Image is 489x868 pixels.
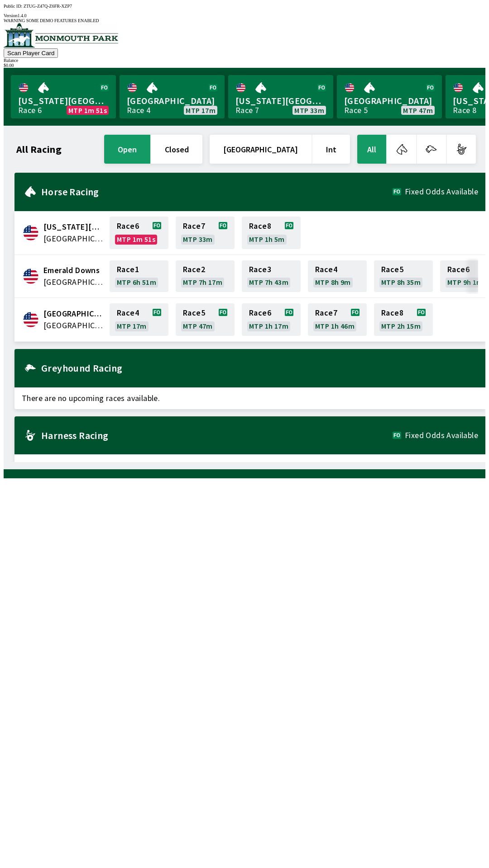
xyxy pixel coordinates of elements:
[183,322,213,330] span: MTP 47m
[183,266,205,273] span: Race 2
[127,95,217,107] span: [GEOGRAPHIC_DATA]
[315,278,351,286] span: MTP 8h 9m
[249,236,285,243] span: MTP 1h 5m
[374,260,433,292] a: Race5MTP 8h 35m
[110,303,168,336] a: Race4MTP 17m
[242,260,301,292] a: Race3MTP 7h 43m
[344,95,435,107] span: [GEOGRAPHIC_DATA]
[43,320,104,331] span: United States
[14,454,485,476] span: There are no upcoming races available.
[43,233,104,245] span: United States
[117,309,139,316] span: Race 4
[242,217,301,249] a: Race8MTP 1h 5m
[43,308,104,320] span: Monmouth Park
[183,236,213,243] span: MTP 33m
[4,23,118,47] img: venue logo
[117,236,155,243] span: MTP 1m 51s
[4,4,485,9] div: Public ID:
[381,322,421,330] span: MTP 2h 15m
[117,278,156,286] span: MTP 6h 51m
[294,107,324,114] span: MTP 33m
[117,222,139,230] span: Race 6
[315,322,355,330] span: MTP 1h 46m
[186,107,216,114] span: MTP 17m
[249,309,271,316] span: Race 6
[308,260,367,292] a: Race4MTP 8h 9m
[117,322,147,330] span: MTP 17m
[16,146,62,153] h1: All Racing
[18,107,42,114] div: Race 6
[249,322,288,330] span: MTP 1h 17m
[41,188,393,195] h2: Horse Racing
[68,107,107,114] span: MTP 1m 51s
[110,217,168,249] a: Race6MTP 1m 51s
[110,260,168,292] a: Race1MTP 6h 51m
[43,276,104,288] span: United States
[176,217,235,249] a: Race7MTP 33m
[249,266,271,273] span: Race 3
[18,95,109,107] span: [US_STATE][GEOGRAPHIC_DATA]
[228,75,333,118] a: [US_STATE][GEOGRAPHIC_DATA]Race 7MTP 33m
[381,266,403,273] span: Race 5
[403,107,433,114] span: MTP 47m
[43,221,104,233] span: Delaware Park
[453,107,476,114] div: Race 8
[315,309,337,316] span: Race 7
[183,278,222,286] span: MTP 7h 17m
[43,264,104,276] span: Emerald Downs
[151,135,202,164] button: closed
[176,303,235,336] a: Race5MTP 47m
[235,95,326,107] span: [US_STATE][GEOGRAPHIC_DATA]
[14,387,485,409] span: There are no upcoming races available.
[308,303,367,336] a: Race7MTP 1h 46m
[183,222,205,230] span: Race 7
[405,432,478,439] span: Fixed Odds Available
[11,75,116,118] a: [US_STATE][GEOGRAPHIC_DATA]Race 6MTP 1m 51s
[176,260,235,292] a: Race2MTP 7h 17m
[4,58,485,63] div: Balance
[242,303,301,336] a: Race6MTP 1h 17m
[249,222,271,230] span: Race 8
[4,13,485,18] div: Version 1.4.0
[41,432,393,439] h2: Harness Racing
[4,18,485,23] div: WARNING SOME DEMO FEATURES ENABLED
[357,135,386,164] button: All
[210,135,312,164] button: [GEOGRAPHIC_DATA]
[381,278,421,286] span: MTP 8h 35m
[120,75,225,118] a: [GEOGRAPHIC_DATA]Race 4MTP 17m
[381,309,403,316] span: Race 8
[104,135,150,164] button: open
[4,48,58,58] button: Scan Player Card
[312,135,350,164] button: Int
[235,107,259,114] div: Race 7
[127,107,150,114] div: Race 4
[183,309,205,316] span: Race 5
[405,188,478,195] span: Fixed Odds Available
[249,278,288,286] span: MTP 7h 43m
[4,63,485,68] div: $ 0.00
[24,4,72,9] span: ZTUG-Z47Q-Z6FR-XZP7
[374,303,433,336] a: Race8MTP 2h 15m
[447,278,483,286] span: MTP 9h 1m
[447,266,470,273] span: Race 6
[344,107,368,114] div: Race 5
[41,364,478,372] h2: Greyhound Racing
[117,266,139,273] span: Race 1
[337,75,442,118] a: [GEOGRAPHIC_DATA]Race 5MTP 47m
[315,266,337,273] span: Race 4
